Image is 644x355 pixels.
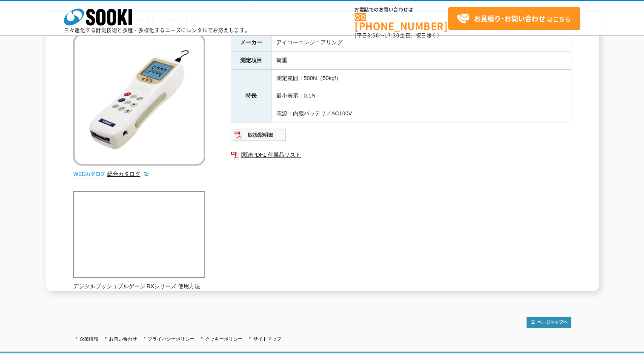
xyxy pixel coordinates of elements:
a: 取扱説明書 [231,134,286,140]
img: webカタログ [73,170,105,178]
span: はこちら [457,12,571,25]
strong: お見積り･お問い合わせ [474,13,545,23]
td: 荷重 [272,52,571,69]
span: 8:50 [367,31,379,39]
td: 測定範囲：500N（50kgf） 最小表示：0.1N 電源：内蔵バッテリ／AC100V [272,69,571,123]
th: 測定項目 [231,52,272,69]
a: クッキーポリシー [205,336,243,341]
th: メーカー [231,34,272,52]
a: [PHONE_NUMBER] [355,13,448,31]
span: お電話でのお問い合わせは [355,7,448,12]
a: プライバシーポリシー [148,336,195,341]
a: 総合カタログ [107,171,149,177]
img: トップページへ [527,317,571,328]
a: サイトマップ [253,336,281,341]
p: デジタルプッシュプルゲージ RXシリーズ 使用方法 [73,282,205,291]
span: 17:30 [384,31,400,39]
a: お見積り･お問い合わせはこちら [448,7,580,30]
a: 企業情報 [80,336,98,341]
img: 取扱説明書 [231,128,286,142]
a: お問い合わせ [109,336,137,341]
span: (平日 ～ 土日、祝日除く) [355,31,439,39]
th: 特長 [231,69,272,123]
img: デジタルプッシュプルゲージ RX-50 [73,34,205,166]
td: アイコーエンジニアリング [272,34,571,52]
a: 関連PDF1 付属品リスト [231,149,571,160]
p: 日々進化する計測技術と多種・多様化するニーズにレンタルでお応えします。 [64,28,250,33]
